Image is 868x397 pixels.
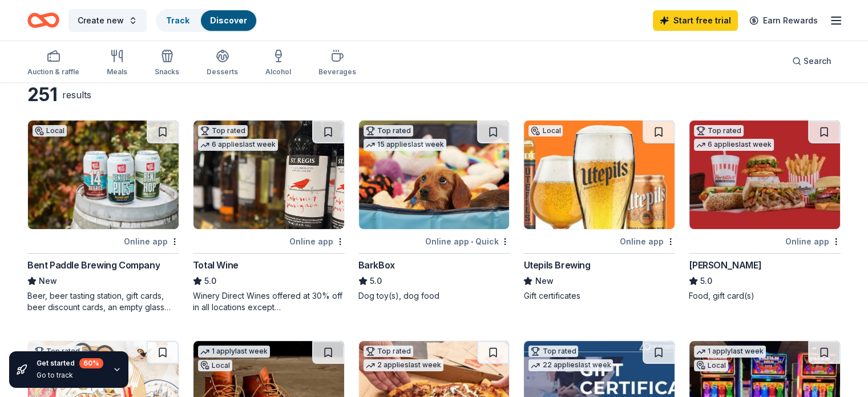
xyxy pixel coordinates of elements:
div: Online app Quick [425,234,510,248]
span: 5.0 [700,274,712,288]
div: Online app [289,234,345,248]
div: 2 applies last week [364,359,443,371]
span: New [535,274,553,288]
a: Image for Bent Paddle Brewing CompanyLocalOnline appBent Paddle Brewing CompanyNewBeer, beer tast... [27,120,179,313]
button: Meals [107,45,127,82]
div: Food, gift card(s) [689,290,841,302]
div: Bent Paddle Brewing Company [27,258,160,272]
div: Snacks [155,67,179,77]
a: Discover [210,15,247,25]
div: Local [33,125,67,137]
a: Image for Portillo'sTop rated6 applieslast weekOnline app[PERSON_NAME]5.0Food, gift card(s) [689,120,841,302]
button: Search [783,50,841,73]
div: Online app [124,234,179,248]
div: Gift certificates [523,290,675,302]
div: Utepils Brewing [523,258,590,272]
img: Image for BarkBox [359,121,510,229]
button: Create new [68,9,147,32]
img: Image for Portillo's [689,121,840,229]
span: 5.0 [370,274,382,288]
div: Beverages [318,67,356,77]
span: 5.0 [204,274,216,288]
img: Image for Utepils Brewing [524,121,675,229]
button: Snacks [155,45,179,82]
button: Alcohol [265,45,291,82]
div: 15 applies last week [364,139,446,151]
div: results [62,88,91,102]
div: Local [694,360,728,371]
div: Top rated [364,125,413,137]
div: Online app [620,234,675,248]
div: Auction & raffle [27,67,79,77]
div: Get started [37,358,103,368]
div: BarkBox [358,258,395,272]
div: 6 applies last week [198,139,278,151]
div: Local [528,125,563,137]
div: [PERSON_NAME] [689,258,761,272]
a: Image for BarkBoxTop rated15 applieslast weekOnline app•QuickBarkBox5.0Dog toy(s), dog food [358,120,510,302]
div: Top rated [528,346,578,357]
span: Create new [78,14,124,27]
div: Top rated [364,346,413,357]
a: Earn Rewards [742,10,825,31]
div: 1 apply last week [694,346,766,358]
div: 6 applies last week [694,139,774,151]
img: Image for Total Wine [193,121,344,229]
div: Desserts [207,67,238,77]
button: TrackDiscover [156,9,257,32]
div: Dog toy(s), dog food [358,290,510,302]
span: • [471,237,473,246]
div: Online app [785,234,841,248]
button: Desserts [207,45,238,82]
div: Winery Direct Wines offered at 30% off in all locations except [GEOGRAPHIC_DATA], [GEOGRAPHIC_DAT... [193,290,345,313]
div: Total Wine [193,258,239,272]
a: Start free trial [653,10,738,31]
img: Image for Bent Paddle Brewing Company [28,121,179,229]
span: New [39,274,57,288]
div: Beer, beer tasting station, gift cards, beer discount cards, an empty glass growler with beer fil... [27,290,179,313]
div: Top rated [198,125,248,137]
div: Meals [107,67,127,77]
button: Beverages [318,45,356,82]
div: 22 applies last week [528,359,613,371]
a: Image for Utepils BrewingLocalOnline appUtepils BrewingNewGift certificates [523,120,675,302]
a: Image for Total WineTop rated6 applieslast weekOnline appTotal Wine5.0Winery Direct Wines offered... [193,120,345,313]
button: Auction & raffle [27,45,79,82]
span: Search [804,54,831,68]
a: Track [166,15,189,25]
div: Local [198,360,232,371]
div: 251 [27,83,58,106]
div: Go to track [37,371,103,380]
div: Alcohol [265,67,291,77]
div: Top rated [694,125,744,137]
div: 1 apply last week [198,346,270,358]
div: 60 % [79,358,103,368]
a: Home [27,7,59,34]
